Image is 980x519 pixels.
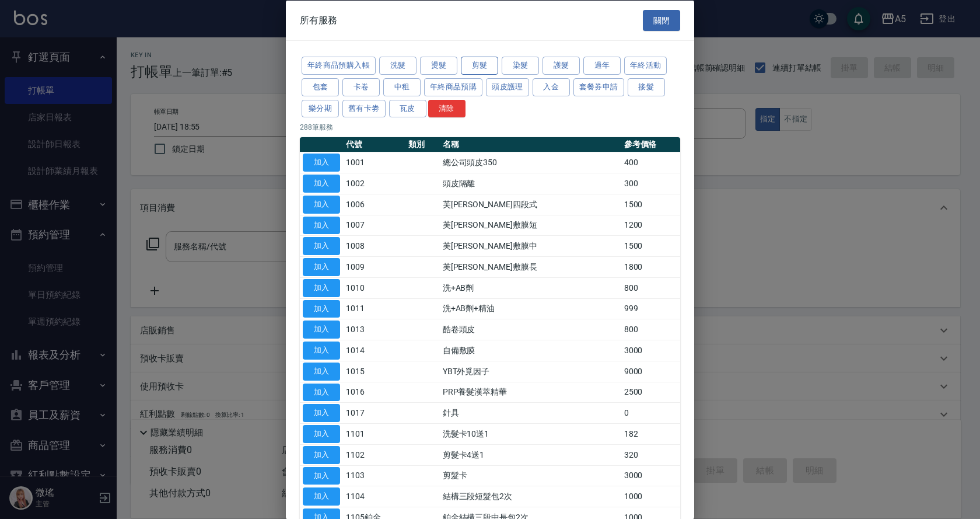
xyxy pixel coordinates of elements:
td: 洗+AB劑+精油 [440,298,621,319]
button: 關閉 [643,9,680,31]
td: 320 [621,444,680,465]
th: 名稱 [440,137,621,152]
button: 卡卷 [342,78,380,96]
td: 2500 [621,382,680,403]
button: 剪髮 [461,57,498,75]
td: 1008 [343,235,405,256]
button: 加入 [303,404,340,422]
td: 酷卷頭皮 [440,319,621,340]
button: 加入 [303,383,340,401]
button: 加入 [303,425,340,443]
button: 加入 [303,278,340,297]
td: 9000 [621,361,680,382]
td: 1002 [343,173,405,194]
td: 洗+AB劑 [440,277,621,298]
p: 288 筆服務 [300,122,680,133]
td: 自備敷膜 [440,340,621,361]
td: 針具 [440,402,621,423]
th: 參考價格 [621,137,680,152]
td: 400 [621,152,680,173]
td: PRP養髮漢萃精華 [440,382,621,403]
td: 1200 [621,215,680,236]
button: 加入 [303,258,340,276]
button: 燙髮 [420,57,457,75]
td: 1500 [621,194,680,215]
td: 1104 [343,486,405,507]
button: 清除 [428,99,466,117]
button: 頭皮護理 [486,78,529,96]
td: 1014 [343,340,405,361]
button: 加入 [303,342,340,360]
td: 芙[PERSON_NAME]四段式 [440,194,621,215]
td: 800 [621,277,680,298]
button: 加入 [303,362,340,380]
td: YBT外覓因子 [440,361,621,382]
button: 加入 [303,154,340,172]
td: 1011 [343,298,405,319]
td: 結構三段短髮包2次 [440,486,621,507]
td: 芙[PERSON_NAME]敷膜長 [440,256,621,277]
button: 入金 [533,78,570,96]
td: 1101 [343,423,405,444]
span: 所有服務 [300,14,337,26]
td: 1016 [343,382,405,403]
td: 3000 [621,340,680,361]
button: 年終活動 [624,57,667,75]
button: 接髮 [628,78,665,96]
td: 3000 [621,465,680,486]
td: 300 [621,173,680,194]
button: 加入 [303,466,340,485]
button: 加入 [303,216,340,234]
button: 洗髮 [379,57,416,75]
td: 0 [621,402,680,423]
td: 1006 [343,194,405,215]
button: 套餐券申請 [573,78,624,96]
button: 中租 [383,78,421,96]
button: 加入 [303,175,340,193]
td: 1017 [343,402,405,423]
button: 舊有卡劵 [342,99,386,117]
td: 芙[PERSON_NAME]敷膜中 [440,235,621,256]
button: 樂分期 [302,99,339,117]
td: 800 [621,319,680,340]
td: 1500 [621,235,680,256]
td: 1010 [343,277,405,298]
td: 1103 [343,465,405,486]
td: 1800 [621,256,680,277]
td: 頭皮隔離 [440,173,621,194]
button: 加入 [303,321,340,339]
button: 過年 [583,57,621,75]
td: 1102 [343,444,405,465]
td: 1007 [343,215,405,236]
td: 剪髮卡4送1 [440,444,621,465]
td: 洗髮卡10送1 [440,423,621,444]
button: 護髮 [542,57,580,75]
button: 加入 [303,445,340,464]
button: 瓦皮 [389,99,426,117]
button: 年終商品預購 [424,78,482,96]
td: 1015 [343,361,405,382]
td: 剪髮卡 [440,465,621,486]
td: 1009 [343,256,405,277]
button: 加入 [303,195,340,213]
td: 1001 [343,152,405,173]
td: 1013 [343,319,405,340]
button: 年終商品預購入帳 [302,57,376,75]
button: 加入 [303,237,340,255]
td: 芙[PERSON_NAME]敷膜短 [440,215,621,236]
button: 染髮 [502,57,539,75]
th: 代號 [343,137,405,152]
button: 包套 [302,78,339,96]
td: 總公司頭皮350 [440,152,621,173]
button: 加入 [303,299,340,318]
td: 182 [621,423,680,444]
th: 類別 [405,137,439,152]
td: 999 [621,298,680,319]
button: 加入 [303,487,340,506]
td: 1000 [621,486,680,507]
